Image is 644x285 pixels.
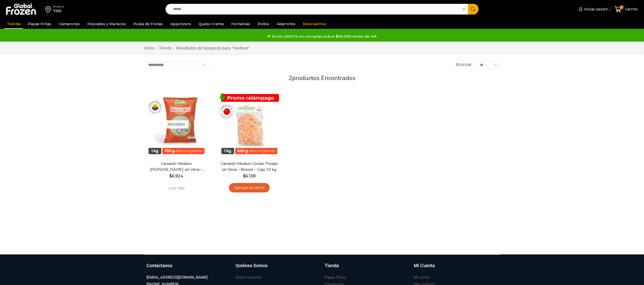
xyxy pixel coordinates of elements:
[168,19,194,29] a: Appetizers
[144,45,154,51] a: Inicio
[85,19,128,29] a: Pescados y Mariscos
[53,5,64,8] div: Enviar a
[146,262,172,269] h3: Contáctanos
[169,174,172,178] span: $
[53,8,64,14] div: Tiltil
[147,161,205,173] a: Camarón Medium [PERSON_NAME] sin Vena – Silver – Caja 10 kg
[236,275,262,280] h3: Sobre nosotros
[196,19,226,29] a: Queso Crema
[146,274,208,281] a: [EMAIL_ADDRESS][DOMAIN_NAME]
[176,46,250,50] h1: Resultados de búsqueda para “medium”
[220,161,278,173] a: Camarón Medium Cocido Pelado sin Vena – Bronze – Caja 10 kg
[300,19,329,29] a: Descuentos
[229,19,253,29] a: Hortalizas
[414,262,498,274] a: Mi Cuenta
[325,274,346,281] a: Papas Fritas
[255,19,272,29] a: Pollos
[236,262,320,274] a: Quiénes Somos
[582,7,608,12] span: Iniciar sesión
[236,262,268,269] h3: Quiénes Somos
[620,5,624,9] span: 0
[613,3,639,15] a: 0 Carrito
[468,4,478,15] button: Search button
[289,74,292,82] span: 2
[577,4,608,14] a: Iniciar sesión
[144,45,250,51] nav: Breadcrumb
[325,262,339,269] h3: Tienda
[25,19,54,29] a: Papas Fritas
[243,174,245,178] span: $
[146,262,230,274] a: Contáctanos
[414,274,430,281] a: Mi carrito
[325,275,346,280] h3: Papas Fritas
[4,19,23,29] a: Tienda
[292,74,355,82] span: productos encontrados
[456,62,472,68] span: Mostrar
[45,5,53,14] img: address-field-icon.svg
[144,61,209,69] select: Pedido de la tienda
[243,174,256,178] bdi: 6.138
[624,7,638,12] span: Carrito
[414,275,430,280] h3: Mi carrito
[159,45,172,51] a: Tienda
[236,274,262,281] a: Sobre nosotros
[414,262,435,269] h3: Mi Cuenta
[131,19,165,29] a: Pulpa de Frutas
[325,262,409,274] a: Tienda
[229,183,270,192] a: Agregar al carrito: “Camarón Medium Cocido Pelado sin Vena - Bronze - Caja 10 kg”
[165,120,188,128] p: Agotado
[169,174,183,178] bdi: 6.924
[146,275,208,280] h3: [EMAIL_ADDRESS][DOMAIN_NAME]
[56,19,82,29] a: Camarones
[274,19,298,29] a: Abarrotes
[160,183,193,194] a: Leé más sobre “Camarón Medium Crudo Pelado sin Vena - Silver - Caja 10 kg”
